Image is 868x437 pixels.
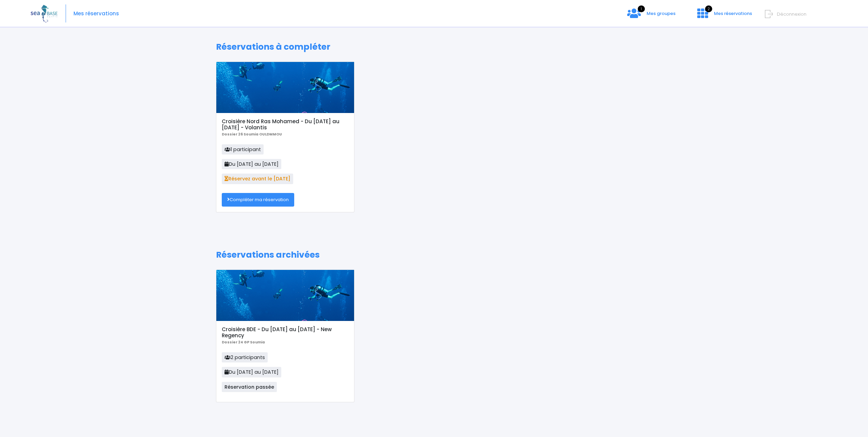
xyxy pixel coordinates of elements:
span: Déconnexion [777,11,806,17]
h5: Croisière BDE - Du [DATE] au [DATE] - New Regency [222,326,349,339]
h1: Réservations archivées [216,250,652,260]
span: Du [DATE] au [DATE] [222,367,281,377]
span: Réservation passée [222,382,277,392]
span: Du [DATE] au [DATE] [222,159,281,169]
h1: Réservations à compléter [216,42,652,52]
h5: Croisière Nord Ras Mohamed - Du [DATE] au [DATE] - Volantis [222,118,349,131]
span: 2 [705,5,712,12]
span: 1 [638,5,645,12]
span: 1 participant [222,144,264,155]
span: Réservez avant le [DATE] [222,174,293,184]
span: 2 participants [222,352,268,362]
span: Mes réservations [714,10,752,17]
span: Mes groupes [647,10,675,17]
a: 2 Mes réservations [692,13,756,19]
a: 1 Mes groupes [622,13,681,19]
a: Compléter ma réservation [222,193,294,207]
b: Dossier 26 Soumia OULDMMOU [222,132,282,137]
b: Dossier 24 GP Soumia [222,340,265,345]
